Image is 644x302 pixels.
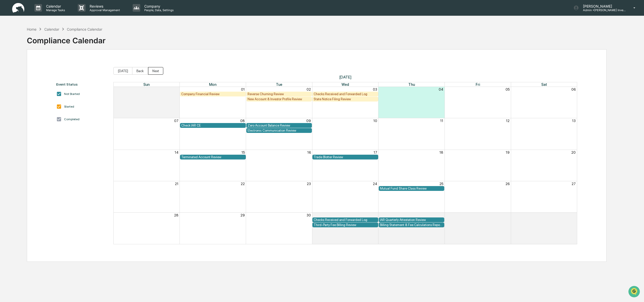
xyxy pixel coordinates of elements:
[10,64,33,69] span: Preclearance
[140,4,176,8] p: Company
[10,73,32,78] span: Data Lookup
[380,218,443,222] div: IAR Quarterly Attestation Review
[67,27,102,31] div: Compliance Calendar
[307,182,311,186] button: 23
[572,119,576,123] button: 13
[42,8,68,12] p: Manage Tasks
[175,150,178,154] button: 14
[181,92,245,96] div: Company Financial Review
[44,27,59,31] div: Calendar
[240,119,245,123] button: 08
[35,62,65,71] a: 🗄️Attestations
[476,82,480,87] span: Fri
[86,8,123,12] p: Approval Management
[241,87,245,91] button: 01
[307,213,311,217] button: 30
[439,150,443,154] button: 18
[143,82,150,87] span: Sun
[439,87,443,91] button: 04
[579,8,626,12] p: Admin • [PERSON_NAME] Investment Advisory
[248,97,311,101] div: New Account & Investor Profile Review
[307,87,311,91] button: 02
[175,182,178,186] button: 21
[174,213,178,217] button: 28
[5,11,92,19] p: How can we help?
[12,3,24,13] img: logo
[113,67,132,75] button: [DATE]
[42,4,68,8] p: Calendar
[506,87,510,91] button: 05
[628,285,641,299] iframe: Open customer support
[571,213,576,217] button: 04
[241,150,245,154] button: 15
[276,82,282,87] span: Tue
[314,218,377,222] div: Checks Received and Forwarded Log
[248,92,311,96] div: Reverse Churning Review
[240,213,245,217] button: 29
[140,8,176,12] p: People, Data, Settings
[37,64,41,68] div: 🗄️
[506,182,510,186] button: 26
[380,187,443,190] div: Mutual Fund Share Class Review
[64,92,80,96] div: Not Started
[50,86,61,90] span: Pylon
[374,150,377,154] button: 17
[86,40,92,46] button: Start new chat
[373,182,377,186] button: 24
[506,119,510,123] button: 12
[209,82,216,87] span: Mon
[572,182,576,186] button: 27
[174,119,178,123] button: 07
[17,44,64,48] div: We're available if you need us!
[181,124,245,127] div: Check IAR CE
[341,82,349,87] span: Wed
[314,97,377,101] div: State Notice Filing Review
[175,87,178,91] button: 31
[42,64,63,69] span: Attestations
[248,124,311,127] div: Zero Account Balance Review
[36,86,61,90] a: Powered byPylon
[132,67,148,75] button: Back
[3,62,35,71] a: 🖐️Preclearance
[373,213,377,217] button: 01
[5,39,14,48] img: 1746055101610-c473b297-6a78-478c-a979-82029cc54cd1
[440,119,443,123] button: 11
[439,182,443,186] button: 25
[314,155,377,159] div: Trade Blotter Review
[113,82,577,244] div: Month View
[27,27,36,31] div: Home
[439,213,443,217] button: 02
[306,119,311,123] button: 09
[408,82,415,87] span: Thu
[64,105,74,108] div: Started
[314,92,377,96] div: Checks Received and Forwarded Log
[571,150,576,154] button: 20
[541,82,547,87] span: Sat
[181,155,245,159] div: Terminated Account Review
[380,223,443,227] div: Billing Statement & Fee Calculations Report Review
[314,223,377,227] div: Third-Party Fee Billing Review
[64,117,79,121] div: Completed
[17,39,83,44] div: Start new chat
[307,150,311,154] button: 16
[248,129,311,132] div: Electronic Communication Review
[571,87,576,91] button: 06
[148,67,163,75] button: Next
[113,75,577,79] span: [DATE]
[56,82,108,86] div: Event Status
[86,4,123,8] p: Reviews
[506,150,510,154] button: 19
[5,74,9,78] div: 🔎
[579,4,626,8] p: [PERSON_NAME]
[27,32,106,45] div: Compliance Calendar
[3,71,34,80] a: 🔎Data Lookup
[5,64,9,68] div: 🖐️
[373,87,377,91] button: 03
[241,182,245,186] button: 22
[373,119,377,123] button: 10
[505,213,510,217] button: 03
